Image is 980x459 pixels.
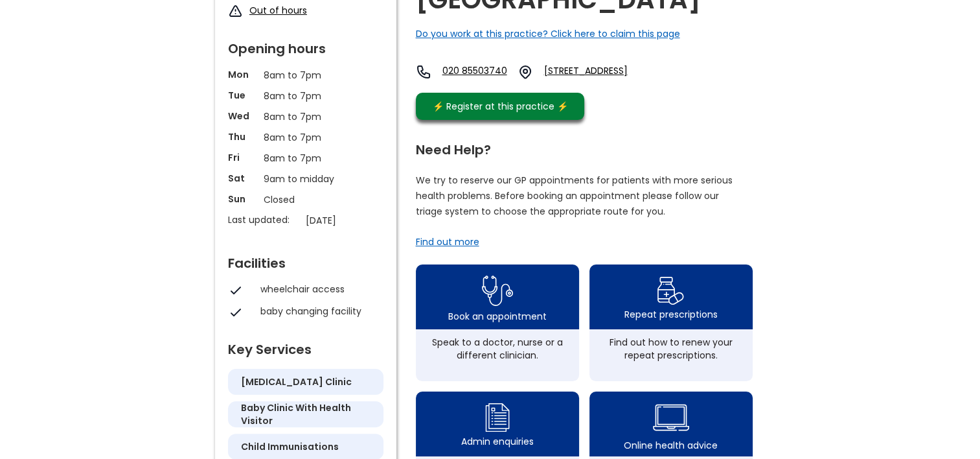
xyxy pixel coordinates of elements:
[416,27,680,40] a: Do you work at this practice? Click here to claim this page
[442,64,507,80] a: 020 85503740
[416,93,584,120] a: ⚡️ Register at this practice ⚡️
[228,193,257,206] p: Sun
[264,193,348,207] p: Closed
[264,130,348,145] p: 8am to 7pm
[264,68,348,82] p: 8am to 7pm
[241,375,352,388] h5: [MEDICAL_DATA] clinic
[461,435,534,448] div: Admin enquiries
[264,89,348,103] p: 8am to 7pm
[653,396,689,439] img: health advice icon
[228,172,257,185] p: Sat
[228,151,257,164] p: Fri
[416,265,579,381] a: book appointment icon Book an appointmentSpeak to a doctor, nurse or a different clinician.
[422,336,573,362] div: Speak to a doctor, nurse or a different clinician.
[228,89,257,102] p: Tue
[426,99,575,113] div: ⚡️ Register at this practice ⚡️
[228,336,383,356] div: Key Services
[624,308,718,321] div: Repeat prescriptions
[228,130,257,143] p: Thu
[241,401,370,427] h5: baby clinic with health visitor
[448,310,547,323] div: Book an appointment
[241,440,339,453] h5: child immunisations
[260,305,377,318] div: baby changing facility
[624,439,718,452] div: Online health advice
[228,4,243,19] img: exclamation icon
[228,213,299,226] p: Last updated:
[416,235,479,248] a: Find out more
[228,250,383,270] div: Facilities
[264,151,348,165] p: 8am to 7pm
[264,110,348,124] p: 8am to 7pm
[483,400,512,435] img: admin enquiry icon
[228,68,257,81] p: Mon
[264,172,348,186] p: 9am to midday
[518,64,533,80] img: practice location icon
[306,213,390,228] p: [DATE]
[228,36,383,55] div: Opening hours
[482,272,513,310] img: book appointment icon
[544,64,674,80] a: [STREET_ADDRESS]
[416,172,733,219] p: We try to reserve our GP appointments for patients with more serious health problems. Before book...
[228,110,257,123] p: Wed
[589,265,753,381] a: repeat prescription iconRepeat prescriptionsFind out how to renew your repeat prescriptions.
[596,336,746,362] div: Find out how to renew your repeat prescriptions.
[416,64,431,80] img: telephone icon
[249,4,307,17] a: Out of hours
[260,283,377,296] div: wheelchair access
[657,274,685,308] img: repeat prescription icon
[416,137,753,156] div: Need Help?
